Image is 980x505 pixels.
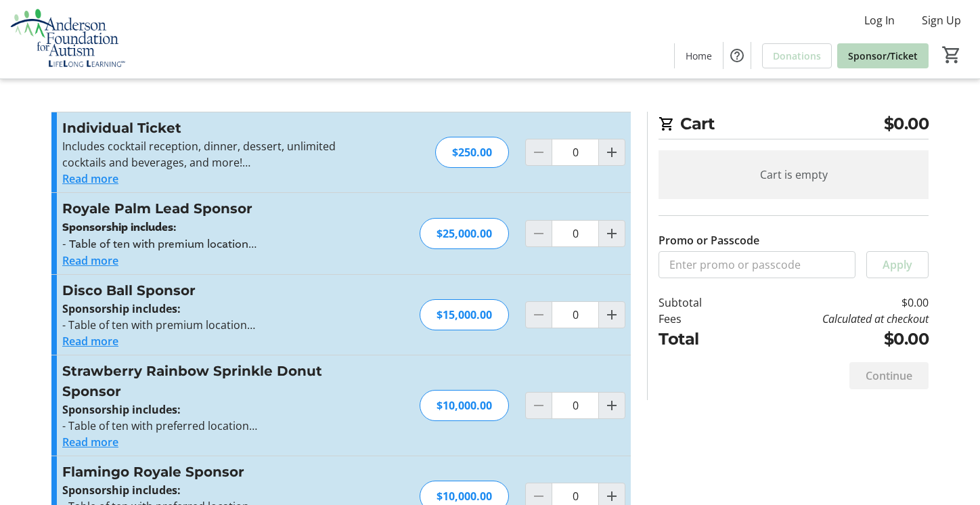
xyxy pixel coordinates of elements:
[853,9,906,31] button: Log In
[62,138,358,171] p: Includes cocktail reception, dinner, dessert, unlimited cocktails and beverages, and more!
[922,12,961,28] span: Sign Up
[911,9,972,31] button: Sign Up
[62,171,118,187] button: Read more
[723,42,751,69] button: Help
[773,49,821,63] span: Donations
[62,483,181,498] strong: Sponsorship includes:
[62,418,358,434] p: - Table of ten with preferred location
[599,139,625,165] button: Increment by one
[552,301,599,328] input: Disco Ball Sponsor Quantity
[599,302,625,328] button: Increment by one
[62,280,358,301] h3: Disco Ball Sponsor
[686,49,712,63] span: Home
[737,311,929,327] td: Calculated at checkout
[552,139,599,166] input: Individual Ticket Quantity
[866,251,929,278] button: Apply
[62,301,181,316] strong: Sponsorship includes:
[675,43,723,68] a: Home
[62,434,118,450] button: Read more
[62,220,176,235] strong: Sponsorship includes:
[62,361,358,401] h3: Strawberry Rainbow Sprinkle Donut Sponsor
[62,402,181,417] strong: Sponsorship includes:
[62,236,257,251] span: - Table of ten with premium location
[62,317,358,333] p: - Table of ten with premium location
[659,251,855,278] input: Enter promo or passcode
[599,221,625,246] button: Increment by one
[939,43,964,67] button: Cart
[552,220,599,247] input: Royale Palm Lead Sponsor Quantity
[659,112,929,139] h2: Cart
[737,327,929,351] td: $0.00
[62,198,358,219] h3: Royale Palm Lead Sponsor
[848,49,918,63] span: Sponsor/Ticket
[62,118,358,138] h3: Individual Ticket
[659,232,759,248] label: Promo or Passcode
[864,12,895,28] span: Log In
[435,137,509,168] div: $250.00
[8,5,129,73] img: Anderson Foundation for Autism 's Logo
[837,43,929,68] a: Sponsor/Ticket
[420,390,509,421] div: $10,000.00
[762,43,832,68] a: Donations
[62,462,358,482] h3: Flamingo Royale Sponsor
[659,294,737,311] td: Subtotal
[62,333,118,349] button: Read more
[420,299,509,330] div: $15,000.00
[659,327,737,351] td: Total
[420,218,509,249] div: $25,000.00
[599,393,625,418] button: Increment by one
[552,392,599,419] input: Strawberry Rainbow Sprinkle Donut Sponsor Quantity
[737,294,929,311] td: $0.00
[659,311,737,327] td: Fees
[62,252,118,269] button: Read more
[659,150,929,199] div: Cart is empty
[883,257,912,273] span: Apply
[884,112,929,136] span: $0.00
